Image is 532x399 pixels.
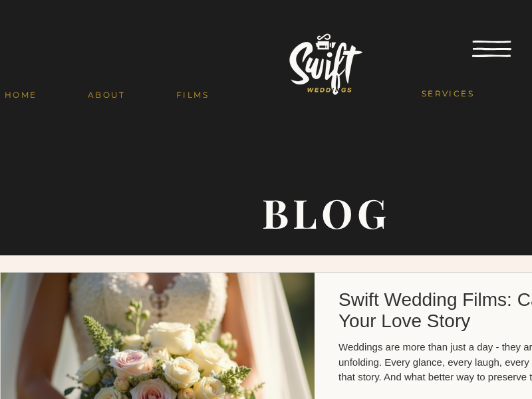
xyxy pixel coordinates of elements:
span: SERVICES [422,88,474,98]
a: ABOUT [63,83,151,106]
span: HOME [5,90,37,100]
span: BLOG [262,186,390,239]
span: ABOUT [88,90,126,100]
a: SERVICES [392,82,504,105]
a: FILMS [151,83,234,106]
span: FILMS [176,90,209,100]
img: Wedding Videographer near me [275,22,376,106]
